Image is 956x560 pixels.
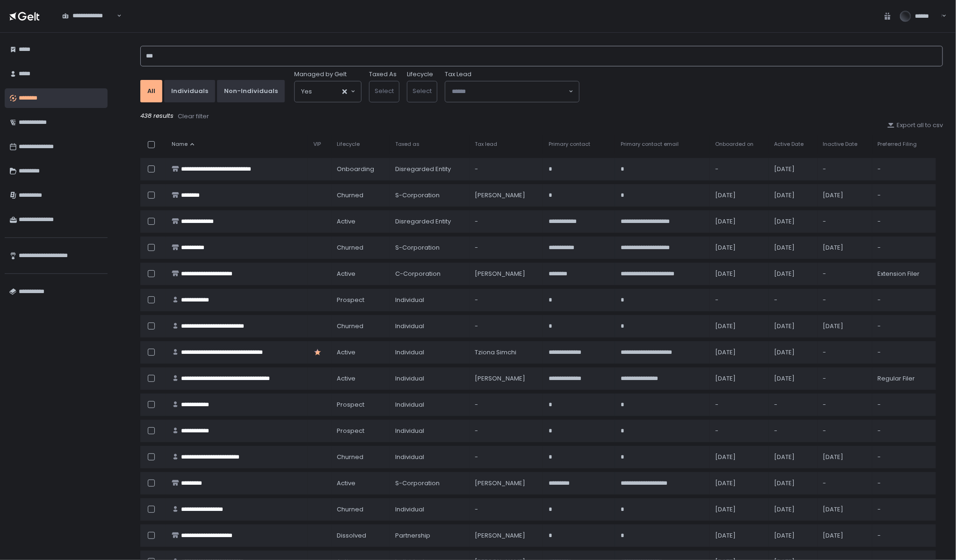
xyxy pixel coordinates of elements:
div: [DATE] [715,479,763,488]
div: [DATE] [823,191,867,200]
div: - [878,427,930,435]
span: prospect [337,401,365,409]
span: Inactive Date [823,141,858,148]
div: - [475,453,538,461]
div: [DATE] [823,244,867,252]
button: Clear Selected [342,89,347,94]
div: Partnership [395,531,464,540]
div: - [823,296,867,304]
div: [DATE] [823,505,867,514]
div: S-Corporation [395,479,464,488]
div: [DATE] [715,505,763,514]
div: - [475,427,538,435]
div: [DATE] [715,348,763,357]
span: Tax Lead [445,70,471,79]
span: Lifecycle [337,141,360,148]
span: Tax lead [475,141,498,148]
div: C-Corporation [395,270,464,278]
div: [DATE] [775,374,812,383]
span: Preferred Filing [878,141,917,148]
div: Disregarded Entity [395,217,464,226]
div: Search for option [56,6,122,26]
div: [DATE] [775,348,812,357]
div: [DATE] [715,217,763,226]
div: [DATE] [775,270,812,278]
div: [PERSON_NAME] [475,270,538,278]
div: Individual [395,322,464,330]
div: [PERSON_NAME] [475,374,538,383]
div: - [775,427,812,435]
div: - [715,427,763,435]
span: onboarding [337,165,375,173]
div: Search for option [295,81,361,102]
div: Individual [395,453,464,461]
span: Primary contact [549,141,590,148]
button: Non-Individuals [217,80,285,102]
div: Extension Filer [878,270,930,278]
div: - [823,270,867,278]
div: - [823,479,867,488]
span: Managed by Gelt [294,70,347,79]
div: - [823,217,867,226]
span: churned [337,453,364,461]
div: [DATE] [823,453,867,461]
div: [DATE] [715,453,763,461]
div: All [147,87,155,95]
div: - [823,165,867,173]
div: - [475,217,538,226]
span: churned [337,244,364,252]
div: - [475,505,538,514]
span: Onboarded on [715,141,753,148]
div: - [878,453,930,461]
span: active [337,348,356,357]
div: - [878,322,930,330]
div: S-Corporation [395,191,464,200]
div: Disregarded Entity [395,165,464,173]
button: Export all to csv [887,121,943,129]
div: [DATE] [775,505,812,514]
div: - [475,244,538,252]
div: - [878,217,930,226]
span: Name [172,141,188,148]
span: active [337,479,356,488]
input: Search for option [116,11,116,21]
div: - [475,401,538,409]
div: Individual [395,374,464,383]
div: [DATE] [823,322,867,330]
div: [PERSON_NAME] [475,191,538,200]
span: Select [375,86,394,95]
input: Search for option [312,87,341,96]
div: - [878,401,930,409]
div: [DATE] [823,531,867,540]
div: [PERSON_NAME] [475,531,538,540]
span: Select [413,86,432,95]
div: - [878,348,930,357]
span: prospect [337,427,365,435]
div: [DATE] [715,322,763,330]
div: [DATE] [775,217,812,226]
div: Individual [395,401,464,409]
div: - [823,401,867,409]
div: - [775,401,812,409]
span: Active Date [775,141,804,148]
div: [DATE] [775,531,812,540]
span: churned [337,505,364,514]
div: [DATE] [715,374,763,383]
div: Regular Filer [878,374,930,383]
div: Individual [395,427,464,435]
div: - [475,322,538,330]
button: Clear filter [177,112,210,121]
input: Search for option [452,87,568,96]
div: [PERSON_NAME] [475,479,538,488]
div: [DATE] [775,453,812,461]
div: [DATE] [715,531,763,540]
div: - [878,244,930,252]
span: Primary contact email [621,141,679,148]
div: - [475,165,538,173]
div: - [715,401,763,409]
div: - [878,479,930,488]
div: [DATE] [775,479,812,488]
span: Yes [301,87,312,96]
div: - [715,165,763,173]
